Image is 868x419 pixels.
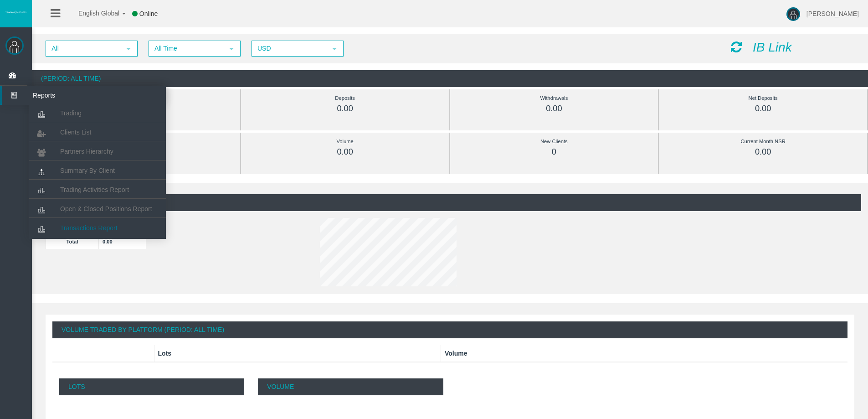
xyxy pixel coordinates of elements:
p: Volume [258,378,443,395]
a: Partners Hierarchy [29,143,166,160]
span: Reports [26,86,115,105]
span: Online [139,10,158,17]
div: Volume Traded By Platform (Period: All Time) [52,321,847,338]
span: Open & Closed Positions Report [60,205,152,212]
span: USD [252,41,326,56]
div: 0 [471,147,638,157]
span: Trading Activities Report [60,186,129,193]
div: Current Month NSR [679,136,847,147]
span: Transactions Report [60,224,118,232]
a: Open & Closed Positions Report [29,201,166,217]
div: 0.00 [471,103,638,114]
span: select [331,45,338,52]
img: logo.svg [5,10,27,14]
span: All Time [149,41,223,56]
a: Trading [29,105,166,121]
div: Net Deposits [679,93,847,103]
p: Lots [59,378,244,395]
span: All [46,41,120,56]
i: Reload Dashboard [731,41,742,53]
th: Volume [441,345,847,362]
span: Trading [60,109,82,117]
a: Trading Activities Report [29,181,166,198]
img: user-image [786,7,800,21]
div: New Clients [471,136,638,147]
span: [PERSON_NAME] [806,10,859,17]
div: Withdrawals [471,93,638,103]
td: 0.00 [99,234,146,249]
div: Volume [262,136,429,147]
th: Lots [154,345,441,362]
span: Partners Hierarchy [60,148,113,155]
span: select [228,45,235,52]
div: (Period: All Time) [39,194,861,211]
span: Summary By Client [60,167,115,174]
a: Summary By Client [29,162,166,179]
td: Total [46,234,99,249]
a: Transactions Report [29,220,166,236]
div: 0.00 [679,147,847,157]
span: select [125,45,132,52]
div: (Period: All Time) [32,70,868,87]
a: Clients List [29,124,166,140]
div: 0.00 [679,103,847,114]
div: 0.00 [262,147,429,157]
a: Reports [2,86,166,105]
div: Deposits [262,93,429,103]
span: Clients List [60,129,91,136]
i: IB Link [753,40,792,54]
div: 0.00 [262,103,429,114]
span: English Global [67,10,119,17]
